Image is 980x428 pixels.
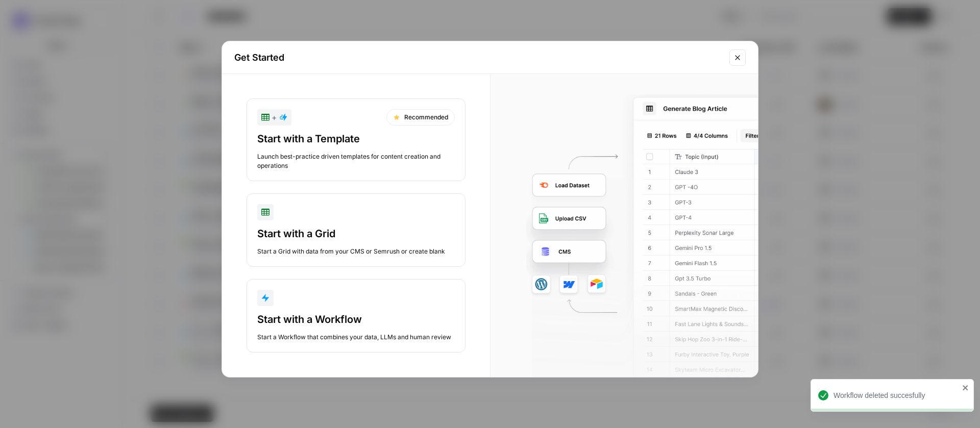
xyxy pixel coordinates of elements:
div: Recommended [386,109,455,125]
div: Start a Workflow that combines your data, LLMs and human review [257,333,455,342]
button: +RecommendedStart with a TemplateLaunch best-practice driven templates for content creation and o... [247,98,465,181]
button: Start with a GridStart a Grid with data from your CMS or Semrush or create blank [247,193,465,267]
button: close [962,384,969,392]
div: Start a Grid with data from your CMS or Semrush or create blank [257,247,455,256]
h2: Get Started [234,51,723,65]
div: + [261,111,287,123]
div: Start with a Workflow [257,312,455,326]
button: Close modal [729,49,746,66]
div: Start with a Grid [257,226,455,241]
button: Start with a WorkflowStart a Workflow that combines your data, LLMs and human review [247,279,465,353]
div: Start with a Template [257,132,455,146]
div: Launch best-practice driven templates for content creation and operations [257,152,455,170]
div: Workflow deleted succesfully [834,390,959,400]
